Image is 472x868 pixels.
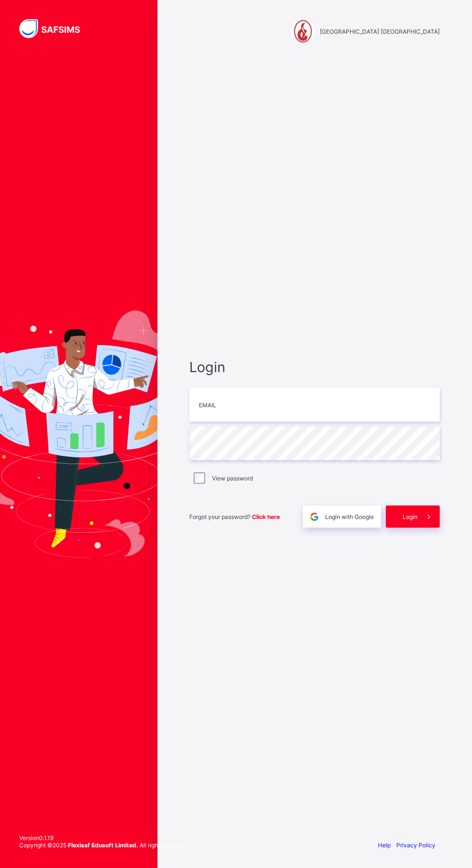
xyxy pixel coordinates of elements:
[189,513,280,520] span: Forgot your password?
[19,19,92,38] img: SAFSIMS Logo
[68,842,138,849] strong: Flexisaf Edusoft Limited.
[309,511,320,522] img: google.396cfc9801f0270233282035f929180a.svg
[320,28,440,35] span: [GEOGRAPHIC_DATA] [GEOGRAPHIC_DATA]
[378,842,391,849] a: Help
[325,513,374,520] span: Login with Google
[212,475,253,482] label: View password
[19,834,189,842] span: Version 0.1.19
[252,513,280,520] a: Click here
[396,842,435,849] a: Privacy Policy
[189,359,440,376] span: Login
[403,513,418,520] span: Login
[19,842,189,849] span: Copyright © 2025 All rights reserved.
